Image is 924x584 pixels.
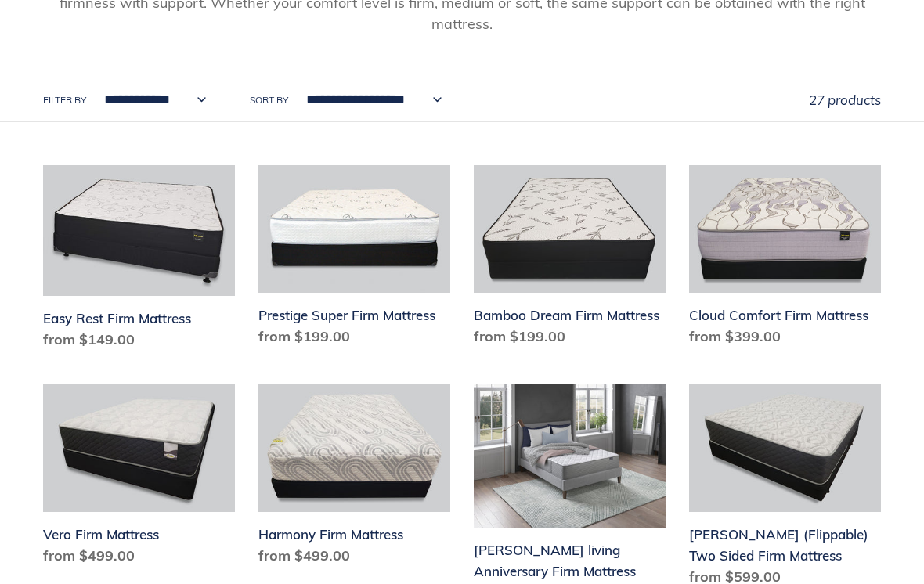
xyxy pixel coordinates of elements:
label: Filter by [43,94,86,108]
a: Easy Rest Firm Mattress [43,166,235,357]
span: 27 products [809,92,881,109]
a: Bamboo Dream Firm Mattress [474,166,666,354]
a: Harmony Firm Mattress [258,384,450,572]
a: Prestige Super Firm Mattress [258,166,450,354]
a: Vero Firm Mattress [43,384,235,572]
label: Sort by [250,94,288,108]
a: Cloud Comfort Firm Mattress [689,166,881,354]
